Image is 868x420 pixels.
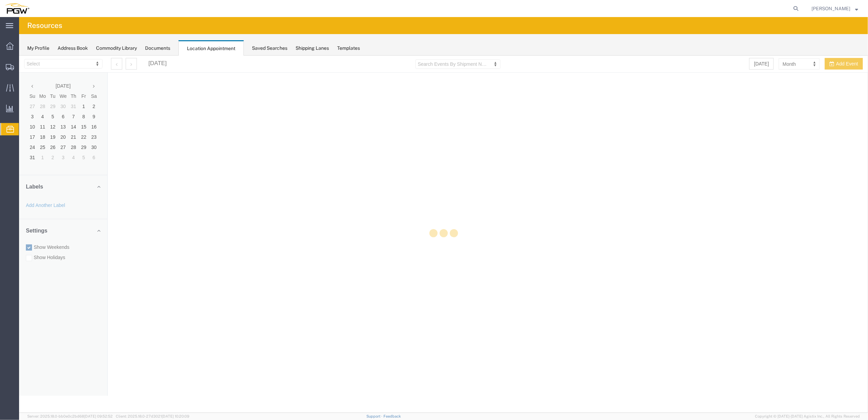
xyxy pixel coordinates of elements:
[116,414,189,418] span: Client: 2025.18.0-27d3021
[58,45,88,52] div: Address Book
[5,3,29,14] img: logo
[755,414,860,419] span: Copyright © [DATE]-[DATE] Agistix Inc., All Rights Reserved
[84,414,113,418] span: [DATE] 09:52:52
[337,45,360,52] div: Templates
[178,40,244,56] div: Location Appointment
[811,5,850,12] span: Misty McDonald
[96,45,137,52] div: Commodity Library
[27,45,49,52] div: My Profile
[162,414,189,418] span: [DATE] 10:20:09
[145,45,170,52] div: Documents
[27,414,113,418] span: Server: 2025.18.0-bb0e0c2bd68
[252,45,287,52] div: Saved Searches
[366,414,383,418] a: Support
[811,4,858,13] button: [PERSON_NAME]
[296,45,329,52] div: Shipping Lanes
[383,414,401,418] a: Feedback
[27,17,62,34] h4: Resources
